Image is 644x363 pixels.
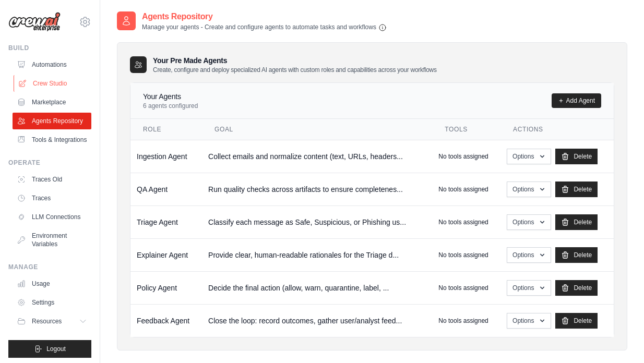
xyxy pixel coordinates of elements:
a: Delete [555,280,598,296]
p: No tools assigned [438,284,488,292]
p: 6 agents configured [143,102,198,110]
span: Logout [46,345,66,353]
td: Feedback Agent [130,304,202,337]
a: Settings [13,294,91,311]
a: Usage [13,275,91,292]
a: Delete [555,149,598,164]
a: Tools & Integrations [13,131,91,148]
td: Collect emails and normalize content (text, URLs, headers... [202,140,432,173]
button: Resources [13,313,91,330]
th: Actions [500,119,614,140]
td: Decide the final action (allow, warn, quarantine, label, ... [202,271,432,304]
th: Goal [202,119,432,140]
span: Resources [32,317,62,325]
td: Classify each message as Safe, Suspicious, or Phishing us... [202,205,432,238]
div: Manage [8,263,91,271]
a: Crew Studio [14,75,92,92]
p: Manage your agents - Create and configure agents to automate tasks and workflows [142,23,387,32]
a: Delete [555,181,598,197]
td: Run quality checks across artifacts to ensure completenes... [202,173,432,205]
a: Delete [555,313,598,329]
a: Automations [13,56,91,73]
button: Logout [8,340,91,358]
td: Ingestion Agent [130,140,202,173]
a: Agents Repository [13,113,91,129]
td: Provide clear, human-readable rationales for the Triage d... [202,238,432,271]
button: Options [507,280,551,296]
a: Traces Old [13,171,91,188]
button: Options [507,181,551,197]
td: Explainer Agent [130,238,202,271]
button: Options [507,214,551,230]
p: Create, configure and deploy specialized AI agents with custom roles and capabilities across your... [153,66,437,74]
a: Traces [13,190,91,207]
td: Triage Agent [130,205,202,238]
button: Options [507,149,551,164]
th: Tools [432,119,500,140]
img: Logo [8,12,61,32]
a: Add Agent [552,93,601,108]
th: Role [130,119,202,140]
a: Environment Variables [13,227,91,252]
a: LLM Connections [13,209,91,225]
p: No tools assigned [438,317,488,325]
p: No tools assigned [438,152,488,161]
h4: Your Agents [143,91,198,102]
button: Options [507,247,551,263]
div: Build [8,44,91,52]
a: Delete [555,247,598,263]
p: No tools assigned [438,218,488,226]
a: Delete [555,214,598,230]
td: Policy Agent [130,271,202,304]
p: No tools assigned [438,251,488,259]
div: Operate [8,159,91,167]
td: QA Agent [130,173,202,205]
p: No tools assigned [438,185,488,193]
td: Close the loop: record outcomes, gather user/analyst feed... [202,304,432,337]
button: Options [507,313,551,329]
h3: Your Pre Made Agents [153,55,437,74]
h2: Agents Repository [142,10,387,23]
a: Marketplace [13,94,91,111]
